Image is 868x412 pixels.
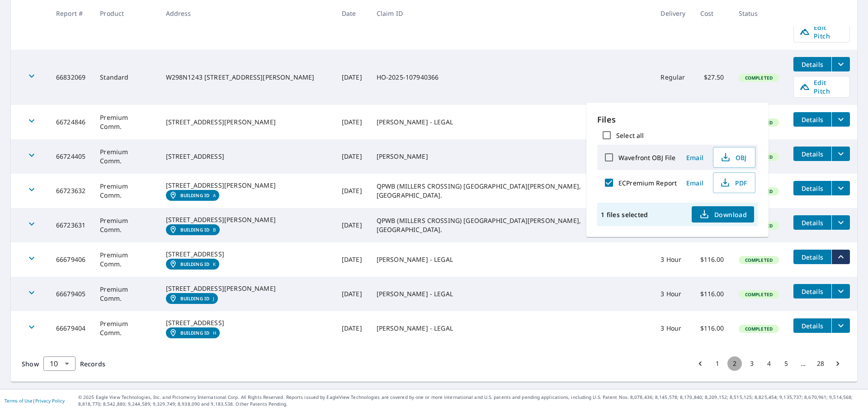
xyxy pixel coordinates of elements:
[335,139,369,174] td: [DATE]
[799,115,826,124] span: Details
[601,210,648,219] p: 1 files selected
[796,359,811,368] div: …
[5,398,65,403] p: |
[793,57,831,71] button: detailsBtn-66832069
[653,242,693,277] td: 3 Hour
[680,151,709,165] button: Email
[813,356,828,371] button: Go to page 28
[740,257,778,263] span: Completed
[745,356,759,371] button: Go to page 3
[713,172,755,193] button: PDF
[166,250,327,259] div: [STREET_ADDRESS]
[653,50,693,105] td: Regular
[740,75,778,81] span: Completed
[793,21,850,43] a: Edit Pitch
[335,311,369,346] td: [DATE]
[799,23,844,40] span: Edit Pitch
[93,174,158,208] td: Premium Comm.
[831,181,850,195] button: filesDropdownBtn-66723632
[699,209,747,220] span: Download
[693,277,731,311] td: $116.00
[799,218,826,227] span: Details
[5,398,33,404] a: Terms of Use
[692,206,754,223] button: Download
[93,311,158,346] td: Premium Comm.
[713,147,755,168] button: OBJ
[369,139,654,174] td: [PERSON_NAME]
[793,181,831,195] button: detailsBtn-66723632
[78,394,863,407] p: © 2025 Eagle View Technologies, Inc. and Pictometry International Corp. All Rights Reserved. Repo...
[93,242,158,277] td: Premium Comm.
[793,147,831,161] button: detailsBtn-66724405
[166,152,327,161] div: [STREET_ADDRESS]
[693,50,731,105] td: $27.50
[831,318,850,333] button: filesDropdownBtn-66679404
[335,105,369,139] td: [DATE]
[369,105,654,139] td: [PERSON_NAME] - LEGAL
[166,181,327,190] div: [STREET_ADDRESS][PERSON_NAME]
[49,50,93,105] td: 66832069
[369,277,654,311] td: [PERSON_NAME] - LEGAL
[653,277,693,311] td: 3 Hour
[740,326,778,332] span: Completed
[49,242,93,277] td: 66679406
[369,174,654,208] td: QPWB (MILLERS CROSSING) [GEOGRAPHIC_DATA][PERSON_NAME], [GEOGRAPHIC_DATA].
[166,327,220,338] a: Building IDH
[93,50,158,105] td: Standard
[93,105,158,139] td: Premium Comm.
[49,277,93,311] td: 66679405
[653,311,693,346] td: 3 Hour
[793,215,831,230] button: detailsBtn-66723631
[335,50,369,105] td: [DATE]
[166,259,220,270] a: Building IDK
[830,356,845,371] button: Go to next page
[93,277,158,311] td: Premium Comm.
[166,190,220,201] a: Building IDA
[693,356,708,371] button: Go to previous page
[692,356,846,371] nav: pagination navigation
[166,318,327,327] div: [STREET_ADDRESS]
[166,293,218,304] a: Building IDJ
[799,322,826,330] span: Details
[35,398,65,404] a: Privacy Policy
[793,250,831,264] button: detailsBtn-66679406
[166,215,327,224] div: [STREET_ADDRESS][PERSON_NAME]
[49,174,93,208] td: 66723632
[719,177,748,188] span: PDF
[799,78,844,95] span: Edit Pitch
[831,250,850,264] button: filesDropdownBtn-66679406
[799,60,826,69] span: Details
[831,284,850,298] button: filesDropdownBtn-66679405
[166,73,327,82] div: W298N1243 [STREET_ADDRESS][PERSON_NAME]
[831,112,850,127] button: filesDropdownBtn-66724846
[180,227,210,232] em: Building ID
[618,153,675,162] label: Wavefront OBJ File
[684,179,706,187] span: Email
[180,296,210,301] em: Building ID
[49,139,93,174] td: 66724405
[22,360,39,368] span: Show
[793,112,831,127] button: detailsBtn-66724846
[369,242,654,277] td: [PERSON_NAME] - LEGAL
[49,311,93,346] td: 66679404
[831,215,850,230] button: filesDropdownBtn-66723631
[166,224,220,235] a: Building IDB
[793,284,831,298] button: detailsBtn-66679405
[831,147,850,161] button: filesDropdownBtn-66724405
[693,242,731,277] td: $116.00
[43,351,75,376] div: 10
[369,208,654,242] td: QPWB (MILLERS CROSSING) [GEOGRAPHIC_DATA][PERSON_NAME], [GEOGRAPHIC_DATA].
[180,193,210,198] em: Building ID
[793,318,831,333] button: detailsBtn-66679404
[693,311,731,346] td: $116.00
[740,291,778,298] span: Completed
[43,356,75,371] div: Show 10 records
[618,179,677,187] label: ECPremium Report
[799,184,826,193] span: Details
[93,208,158,242] td: Premium Comm.
[335,208,369,242] td: [DATE]
[799,287,826,296] span: Details
[799,150,826,158] span: Details
[831,57,850,71] button: filesDropdownBtn-66832069
[335,277,369,311] td: [DATE]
